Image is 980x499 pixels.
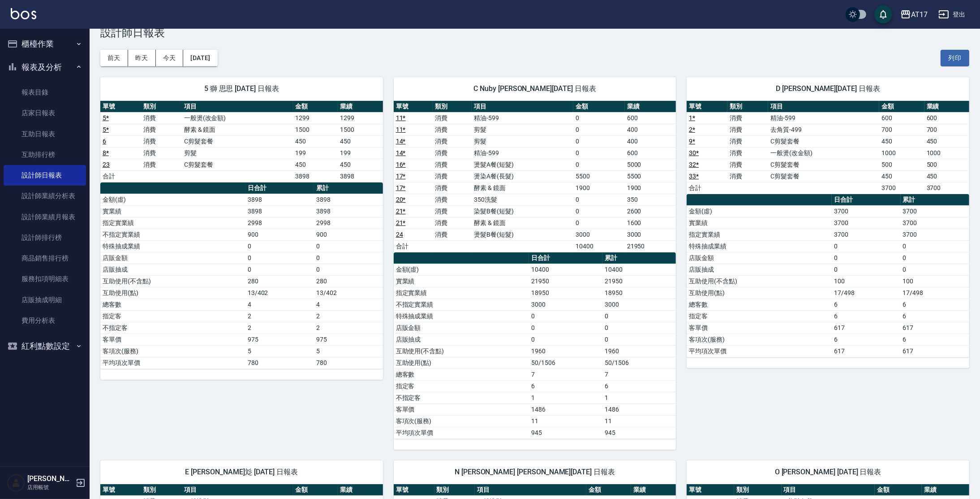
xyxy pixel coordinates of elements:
[901,240,969,252] td: 0
[687,252,832,264] td: 店販金額
[529,299,602,310] td: 3000
[141,484,182,496] th: 類別
[394,287,529,299] td: 指定實業績
[245,345,314,357] td: 5
[832,194,900,206] th: 日合計
[338,124,383,135] td: 1500
[687,182,727,194] td: 合計
[293,484,338,496] th: 金額
[901,299,969,310] td: 6
[141,101,182,113] th: 類別
[602,345,676,357] td: 1960
[687,322,832,334] td: 客單價
[100,170,141,182] td: 合計
[697,84,959,93] span: D [PERSON_NAME][DATE] 日報表
[100,182,383,369] table: a dense table
[832,217,900,229] td: 3700
[697,468,959,477] span: O [PERSON_NAME] [DATE] 日報表
[394,357,529,369] td: 互助使用(點)
[103,161,110,168] a: 23
[727,170,768,182] td: 消費
[687,205,832,217] td: 金額(虛)
[245,229,314,240] td: 900
[687,194,969,357] table: a dense table
[879,124,924,135] td: 700
[394,380,529,392] td: 指定客
[4,207,86,227] a: 設計師業績月報表
[901,334,969,345] td: 6
[602,392,676,404] td: 1
[338,101,383,113] th: 業績
[245,334,314,345] td: 975
[935,6,969,23] button: 登出
[832,345,900,357] td: 617
[433,205,472,217] td: 消費
[245,264,314,275] td: 0
[314,217,383,229] td: 2998
[924,147,969,159] td: 1000
[100,334,245,345] td: 客單價
[394,299,529,310] td: 不指定實業績
[727,135,768,147] td: 消費
[100,50,128,66] button: 前天
[602,275,676,287] td: 21950
[687,101,727,113] th: 單號
[394,404,529,415] td: 客單價
[832,264,900,275] td: 0
[879,182,924,194] td: 3700
[314,357,383,369] td: 780
[602,404,676,415] td: 1486
[433,101,472,113] th: 類別
[338,159,383,170] td: 450
[529,287,602,299] td: 18950
[602,415,676,427] td: 11
[394,322,529,334] td: 店販金額
[156,50,184,66] button: 今天
[433,147,472,159] td: 消費
[433,112,472,124] td: 消費
[111,84,372,93] span: 5 獅 思思 [DATE] 日報表
[727,101,768,113] th: 類別
[625,182,676,194] td: 1900
[100,229,245,240] td: 不指定實業績
[433,170,472,182] td: 消費
[472,194,573,205] td: 350洗髮
[245,182,314,194] th: 日合計
[314,334,383,345] td: 975
[924,124,969,135] td: 700
[293,112,338,124] td: 1299
[472,112,573,124] td: 精油-599
[472,124,573,135] td: 剪髮
[338,484,383,496] th: 業績
[338,170,383,182] td: 3898
[245,322,314,334] td: 2
[687,345,832,357] td: 平均項次單價
[182,124,293,135] td: 酵素 & 鏡面
[293,135,338,147] td: 450
[768,170,879,182] td: C剪髮套餐
[602,252,676,264] th: 累計
[394,427,529,438] td: 平均項次單價
[4,290,86,310] a: 店販抽成明細
[396,231,403,238] a: 24
[245,357,314,369] td: 780
[245,240,314,252] td: 0
[245,217,314,229] td: 2998
[687,240,832,252] td: 特殊抽成業績
[727,124,768,135] td: 消費
[529,404,602,415] td: 1486
[529,427,602,438] td: 945
[472,159,573,170] td: 燙髮A餐(短髮)
[625,101,676,113] th: 業績
[602,310,676,322] td: 0
[314,194,383,205] td: 3898
[4,103,86,123] a: 店家日報表
[4,144,86,165] a: 互助排行榜
[625,217,676,229] td: 1600
[293,147,338,159] td: 199
[314,240,383,252] td: 0
[100,205,245,217] td: 實業績
[100,357,245,369] td: 平均項次單價
[879,170,924,182] td: 450
[901,310,969,322] td: 6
